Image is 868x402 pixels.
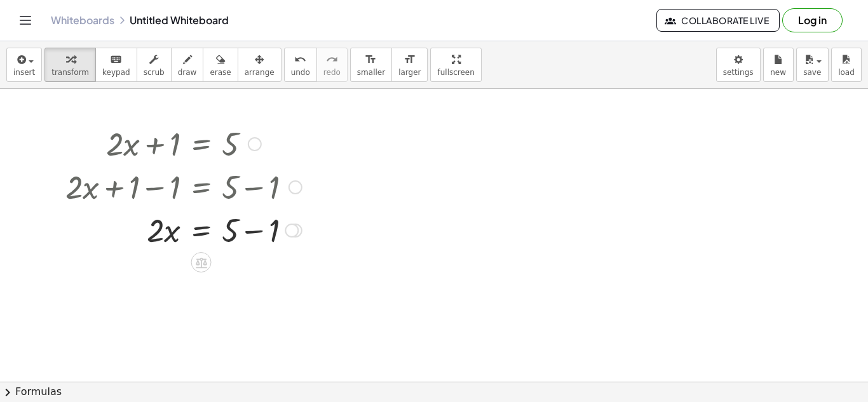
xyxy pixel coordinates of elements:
[171,48,204,82] button: draw
[770,68,786,77] span: new
[95,48,137,82] button: keyboardkeypad
[656,9,780,32] button: Collaborate Live
[716,48,761,82] button: settings
[350,48,392,82] button: format_sizesmaller
[191,252,212,272] div: Apply the same math to both sides of the equation
[178,68,197,77] span: draw
[144,68,165,77] span: scrub
[238,48,281,82] button: arrange
[365,52,377,67] i: format_size
[398,68,421,77] span: larger
[13,68,35,77] span: insert
[6,48,42,82] button: insert
[430,48,481,82] button: fullscreen
[437,68,474,77] span: fullscreen
[294,52,306,67] i: undo
[323,68,341,77] span: redo
[316,48,348,82] button: redoredo
[291,68,310,77] span: undo
[782,8,843,32] button: Log in
[838,68,855,77] span: load
[803,68,821,77] span: save
[403,52,416,67] i: format_size
[667,15,769,26] span: Collaborate Live
[51,14,114,27] a: Whiteboards
[110,52,122,67] i: keyboard
[357,68,385,77] span: smaller
[102,68,130,77] span: keypad
[796,48,829,82] button: save
[326,52,338,67] i: redo
[763,48,794,82] button: new
[203,48,238,82] button: erase
[723,68,754,77] span: settings
[210,68,231,77] span: erase
[44,48,96,82] button: transform
[831,48,862,82] button: load
[284,48,317,82] button: undoundo
[15,10,36,30] button: Toggle navigation
[391,48,428,82] button: format_sizelarger
[245,68,275,77] span: arrange
[51,68,89,77] span: transform
[137,48,172,82] button: scrub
